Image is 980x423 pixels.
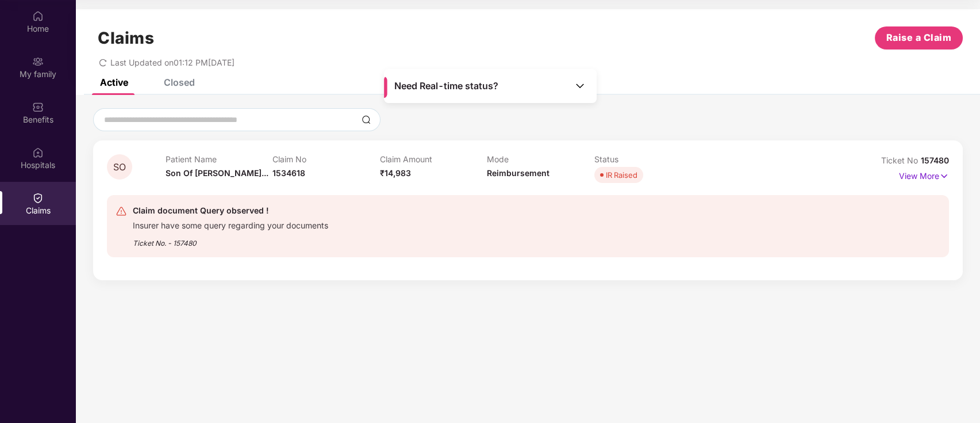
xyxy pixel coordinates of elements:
span: Need Real-time status? [394,80,498,92]
span: SO [113,162,126,172]
span: 1534618 [272,168,305,178]
img: svg+xml;base64,PHN2ZyB3aWR0aD0iMjAiIGhlaWdodD0iMjAiIHZpZXdCb3g9IjAgMCAyMCAyMCIgZmlsbD0ibm9uZSIgeG... [32,56,44,67]
h1: Claims [98,28,154,48]
p: Claim No [272,154,380,164]
img: svg+xml;base64,PHN2ZyBpZD0iQ2xhaW0iIHhtbG5zPSJodHRwOi8vd3d3LnczLm9yZy8yMDAwL3N2ZyIgd2lkdGg9IjIwIi... [32,192,44,204]
p: Status [594,154,702,164]
p: Patient Name [166,154,273,164]
div: Insurer have some query regarding your documents [133,218,328,231]
span: Son Of [PERSON_NAME]... [166,168,268,178]
span: Raise a Claim [886,31,952,45]
div: Closed [164,77,195,88]
div: Ticket No. - 157480 [133,231,328,249]
div: IR Raised [606,169,637,181]
img: svg+xml;base64,PHN2ZyBpZD0iU2VhcmNoLTMyeDMyIiB4bWxucz0iaHR0cDovL3d3dy53My5vcmcvMjAwMC9zdmciIHdpZH... [362,115,371,124]
img: svg+xml;base64,PHN2ZyB4bWxucz0iaHR0cDovL3d3dy53My5vcmcvMjAwMC9zdmciIHdpZHRoPSIyNCIgaGVpZ2h0PSIyNC... [116,205,127,217]
div: Claim document Query observed ! [133,204,328,218]
p: View More [899,167,949,182]
img: svg+xml;base64,PHN2ZyB4bWxucz0iaHR0cDovL3d3dy53My5vcmcvMjAwMC9zdmciIHdpZHRoPSIxNyIgaGVpZ2h0PSIxNy... [939,170,949,182]
span: 157480 [921,155,949,165]
img: Toggle Icon [574,80,586,92]
img: svg+xml;base64,PHN2ZyBpZD0iQmVuZWZpdHMiIHhtbG5zPSJodHRwOi8vd3d3LnczLm9yZy8yMDAwL3N2ZyIgd2lkdGg9Ij... [32,101,44,113]
button: Raise a Claim [875,26,963,49]
img: svg+xml;base64,PHN2ZyBpZD0iSG9zcGl0YWxzIiB4bWxucz0iaHR0cDovL3d3dy53My5vcmcvMjAwMC9zdmciIHdpZHRoPS... [32,147,44,158]
span: redo [99,58,107,67]
span: Ticket No [881,155,921,165]
div: Active [100,77,128,88]
span: Last Updated on 01:12 PM[DATE] [110,58,235,67]
span: Reimbursement [487,168,549,178]
img: svg+xml;base64,PHN2ZyBpZD0iSG9tZSIgeG1sbnM9Imh0dHA6Ly93d3cudzMub3JnLzIwMDAvc3ZnIiB3aWR0aD0iMjAiIG... [32,10,44,22]
p: Mode [487,154,594,164]
p: Claim Amount [380,154,487,164]
span: ₹14,983 [380,168,411,178]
